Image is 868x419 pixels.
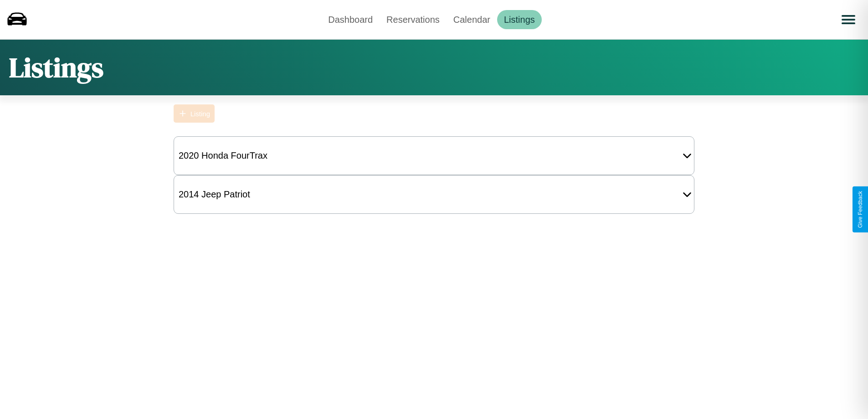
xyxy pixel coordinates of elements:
div: 2014 Jeep Patriot [174,185,255,204]
button: Open menu [836,7,861,32]
div: Give Feedback [857,191,863,228]
a: Listings [497,10,542,29]
a: Calendar [447,10,497,29]
div: 2020 Honda FourTrax [174,146,272,166]
a: Dashboard [321,10,380,29]
a: Reservations [380,10,447,29]
button: Listing [174,104,215,123]
h1: Listings [9,49,103,86]
div: Listing [190,110,210,118]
